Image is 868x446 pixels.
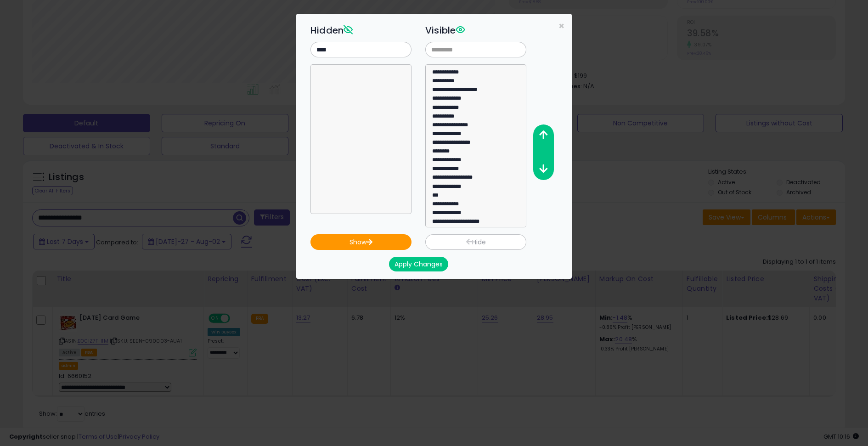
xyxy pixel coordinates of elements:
[389,257,448,271] button: Apply Changes
[558,19,564,33] span: ×
[425,23,526,37] h3: Visible
[310,234,411,250] button: Show
[425,234,526,250] button: Hide
[310,23,411,37] h3: Hidden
